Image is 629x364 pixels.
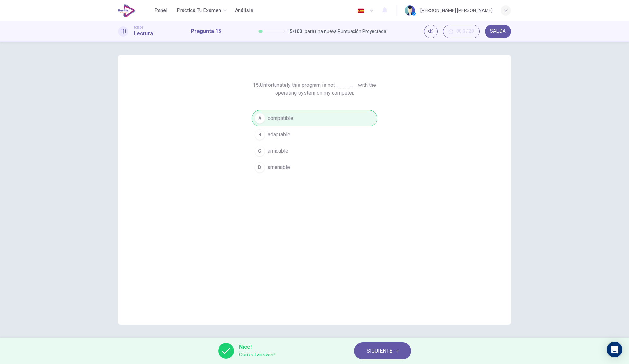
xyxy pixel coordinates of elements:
[191,28,221,35] h1: Pregunta 15
[490,29,506,34] span: SALIDA
[154,7,167,14] span: Panel
[354,342,411,359] button: SIGUIENTE
[252,81,377,97] h6: Unfortunately this program is not _______ with the operating system on my computer.
[424,25,438,38] div: Silenciar
[367,346,392,355] span: SIGUIENTE
[443,25,480,38] button: 00:07:20
[239,343,276,351] span: Nice!
[287,28,302,35] span: 15 / 100
[607,342,622,357] div: Open Intercom Messenger
[232,5,256,16] button: Análisis
[239,351,276,359] span: Correct answer!
[405,5,415,16] img: Profile picture
[177,7,221,14] span: Practica tu examen
[118,4,150,17] a: EduSynch logo
[134,25,143,30] span: TOEIC®
[118,4,135,17] img: EduSynch logo
[305,28,386,35] span: para una nueva Puntuación Proyectada
[485,25,511,38] button: SALIDA
[235,7,253,14] span: Análisis
[420,7,493,14] div: [PERSON_NAME] [PERSON_NAME]
[150,5,171,16] button: Panel
[456,29,474,34] span: 00:07:20
[253,82,260,88] strong: 15.
[357,8,365,13] img: es
[174,5,230,16] button: Practica tu examen
[134,30,153,38] h1: Lectura
[443,25,480,38] div: Ocultar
